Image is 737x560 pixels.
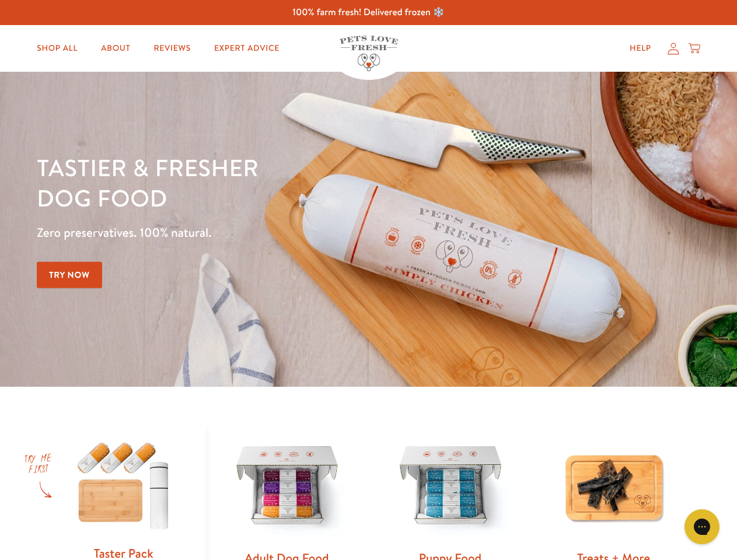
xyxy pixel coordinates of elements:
[205,37,289,60] a: Expert Advice
[37,152,479,213] h1: Tastier & fresher dog food
[27,37,87,60] a: Shop All
[340,36,398,71] img: Pets Love Fresh
[620,37,661,60] a: Help
[92,37,139,60] a: About
[144,37,200,60] a: Reviews
[37,262,102,288] a: Try Now
[679,505,725,548] iframe: Gorgias live chat messenger
[37,222,479,243] p: Zero preservatives. 100% natural.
